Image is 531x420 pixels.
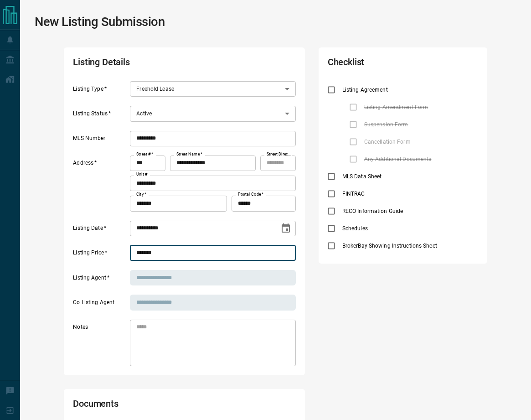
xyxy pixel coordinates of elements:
[267,151,291,157] label: Street Direction
[340,224,370,233] span: Schedules
[136,192,146,197] label: City
[238,192,263,197] label: Postal Code
[35,15,165,29] h1: New Listing Submission
[277,219,295,238] button: Choose date, selected date is Oct 14, 2025
[73,299,128,311] label: Co Listing Agent
[73,57,206,72] h2: Listing Details
[73,224,128,236] label: Listing Date
[73,110,128,122] label: Listing Status
[340,86,390,94] span: Listing Agreement
[136,151,153,157] label: Street #
[362,103,430,111] span: Listing Amendment Form
[73,274,128,286] label: Listing Agent
[73,249,128,261] label: Listing Price
[73,398,206,414] h2: Documents
[362,120,411,129] span: Suspension Form
[340,207,405,215] span: RECO Information Guide
[362,138,413,146] span: Cancellation Form
[130,106,296,121] div: Active
[73,135,128,146] label: MLS Number
[73,323,128,366] label: Notes
[328,57,418,72] h2: Checklist
[340,190,367,198] span: FINTRAC
[73,85,128,97] label: Listing Type
[136,171,148,177] label: Unit #
[176,151,202,157] label: Street Name
[362,155,434,163] span: Any Additional Documents
[340,242,439,250] span: BrokerBay Showing Instructions Sheet
[73,159,128,211] label: Address
[130,81,296,97] div: Freehold Lease
[340,172,384,181] span: MLS Data Sheet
